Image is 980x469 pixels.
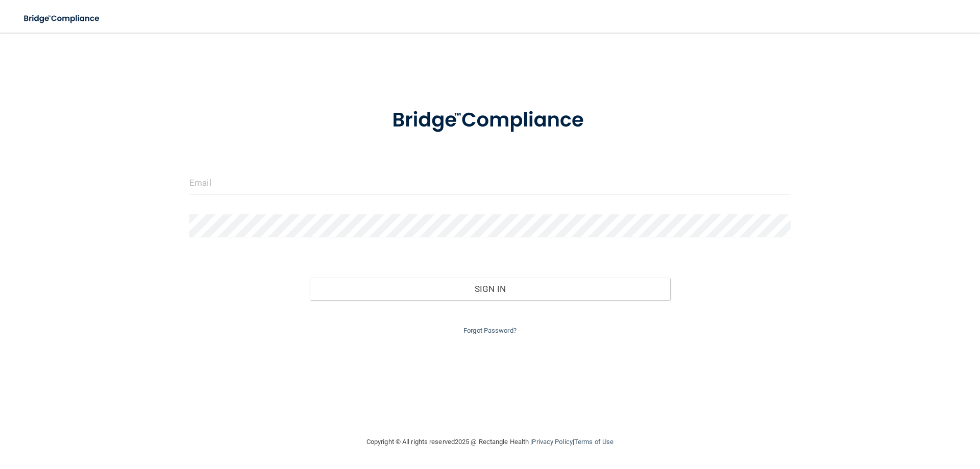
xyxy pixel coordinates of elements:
[310,278,671,300] button: Sign In
[574,438,614,446] a: Terms of Use
[532,438,572,446] a: Privacy Policy
[371,94,609,147] img: bridge_compliance_login_screen.278c3ca4.svg
[304,426,676,458] div: Copyright © All rights reserved 2025 @ Rectangle Health | |
[15,8,109,29] img: bridge_compliance_login_screen.278c3ca4.svg
[463,327,517,334] a: Forgot Password?
[189,171,791,194] input: Email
